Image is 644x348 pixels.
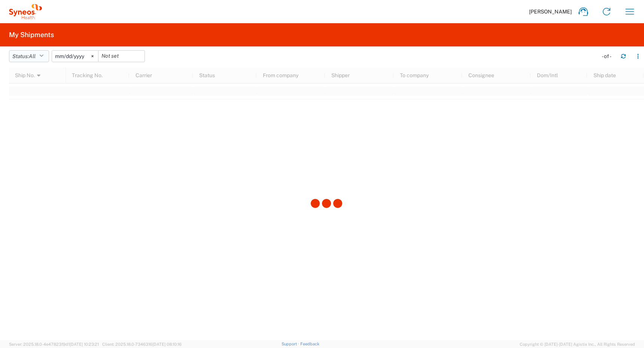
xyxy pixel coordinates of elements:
[52,51,98,62] input: Not set
[9,30,54,39] h2: My Shipments
[9,342,99,347] span: Server: 2025.18.0-4e47823f9d1
[602,53,615,60] div: - of -
[282,342,300,346] a: Support
[98,51,145,62] input: Not set
[29,53,36,59] span: All
[9,50,49,62] button: Status:All
[520,341,635,348] span: Copyright © [DATE]-[DATE] Agistix Inc., All Rights Reserved
[70,342,99,347] span: [DATE] 10:23:21
[102,342,182,347] span: Client: 2025.18.0-7346316
[300,342,319,346] a: Feedback
[529,8,572,15] span: [PERSON_NAME]
[152,342,182,347] span: [DATE] 08:10:16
